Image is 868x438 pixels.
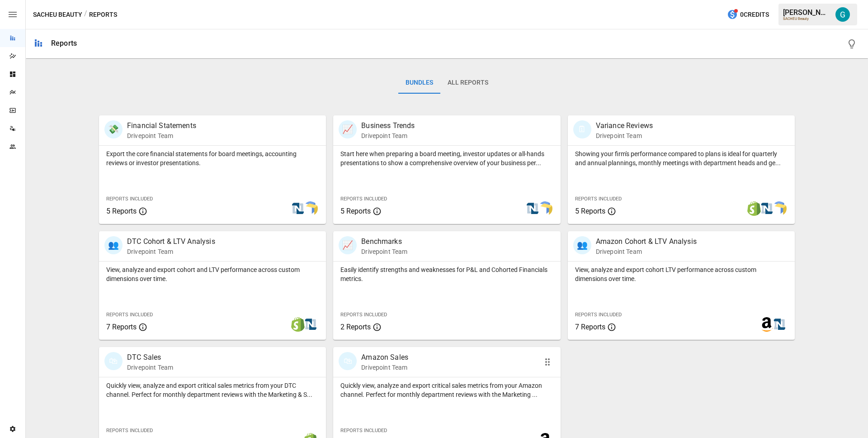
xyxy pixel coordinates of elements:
[33,9,82,20] button: SACHEU Beauty
[398,72,440,94] button: Bundles
[596,131,653,140] p: Drivepoint Team
[339,120,357,138] div: 📈
[104,352,123,370] div: 🛍
[759,317,774,332] img: amazon
[106,381,319,399] p: Quickly view, analyze and export critical sales metrics from your DTC channel. Perfect for monthl...
[723,6,773,23] button: 0Credits
[747,201,761,216] img: shopify
[361,363,408,372] p: Drivepoint Team
[340,149,553,167] p: Start here when preparing a board meeting, investor updates or all-hands presentations to show a ...
[440,72,495,94] button: All Reports
[127,247,215,256] p: Drivepoint Team
[525,201,540,216] img: netsuite
[575,207,605,215] span: 5 Reports
[127,131,196,140] p: Drivepoint Team
[340,207,371,215] span: 5 Reports
[303,201,318,216] img: smart model
[361,236,407,247] p: Benchmarks
[573,236,591,254] div: 👥
[340,381,553,399] p: Quickly view, analyze and export critical sales metrics from your Amazon channel. Perfect for mon...
[361,131,415,140] p: Drivepoint Team
[575,323,605,331] span: 7 Reports
[783,17,830,21] div: SACHEU Beauty
[596,247,697,256] p: Drivepoint Team
[361,352,408,363] p: Amazon Sales
[596,236,697,247] p: Amazon Cohort & LTV Analysis
[106,323,137,331] span: 7 Reports
[106,428,153,433] span: Reports Included
[339,352,357,370] div: 🛍
[104,236,123,254] div: 👥
[830,2,855,27] button: Gavin Acres
[127,363,173,372] p: Drivepoint Team
[361,120,415,131] p: Business Trends
[340,312,387,318] span: Reports Included
[772,317,787,332] img: netsuite
[106,196,153,202] span: Reports Included
[340,265,553,283] p: Easily identify strengths and weaknesses for P&L and Cohorted Financials metrics.
[106,265,319,283] p: View, analyze and export cohort and LTV performance across custom dimensions over time.
[575,312,622,318] span: Reports Included
[106,207,137,215] span: 5 Reports
[783,8,830,17] div: [PERSON_NAME]
[340,323,371,331] span: 2 Reports
[575,265,788,283] p: View, analyze and export cohort LTV performance across custom dimensions over time.
[575,149,788,167] p: Showing your firm's performance compared to plans is ideal for quarterly and annual plannings, mo...
[573,120,591,138] div: 🗓
[84,9,87,20] div: /
[51,39,77,48] div: Reports
[340,428,387,433] span: Reports Included
[303,317,318,332] img: netsuite
[106,149,319,167] p: Export the core financial statements for board meetings, accounting reviews or investor presentat...
[361,247,407,256] p: Drivepoint Team
[538,201,552,216] img: smart model
[575,196,622,202] span: Reports Included
[340,196,387,202] span: Reports Included
[127,236,215,247] p: DTC Cohort & LTV Analysis
[740,9,769,20] span: 0 Credits
[339,236,357,254] div: 📈
[104,120,123,138] div: 💸
[759,201,774,216] img: netsuite
[772,201,787,216] img: smart model
[291,201,305,216] img: netsuite
[106,312,153,318] span: Reports Included
[291,317,305,332] img: shopify
[127,352,173,363] p: DTC Sales
[835,7,850,22] img: Gavin Acres
[127,120,196,131] p: Financial Statements
[596,120,653,131] p: Variance Reviews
